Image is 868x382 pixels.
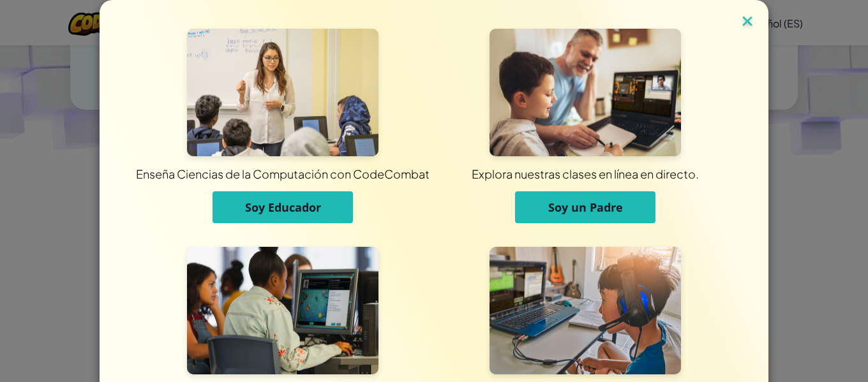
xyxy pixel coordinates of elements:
[515,191,655,223] button: Soy un Padre
[739,13,756,32] img: close icon
[548,200,623,215] span: Soy un Padre
[490,247,681,374] img: Para Individuos
[490,29,681,156] img: Para Padres
[245,200,321,215] span: Soy Educador
[187,29,378,156] img: Para Educadores
[187,247,378,374] img: Para Estudiantes
[213,191,353,223] button: Soy Educador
